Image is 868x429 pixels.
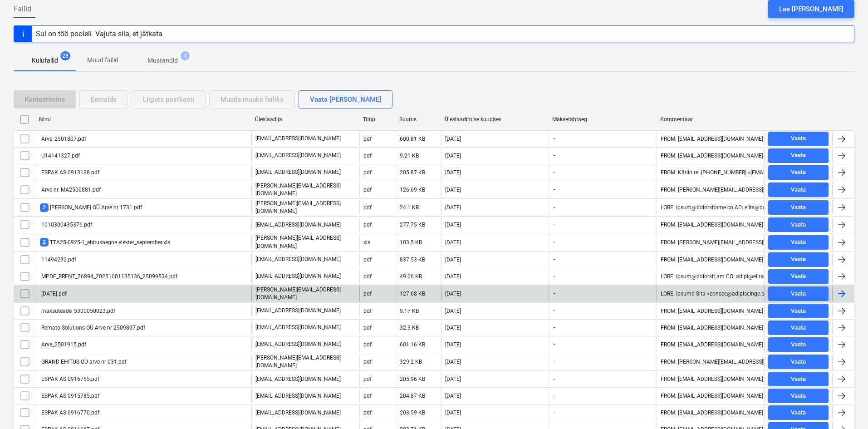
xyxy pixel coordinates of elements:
button: Vaata [PERSON_NAME] [299,90,392,108]
span: Failid [14,4,31,15]
p: [PERSON_NAME][EMAIL_ADDRESS][DOMAIN_NAME] [255,286,356,301]
p: [EMAIL_ADDRESS][DOMAIN_NAME] [255,168,341,176]
div: Vaata [791,306,806,316]
div: Vaata [791,289,806,299]
p: [EMAIL_ADDRESS][DOMAIN_NAME] [255,152,341,159]
button: Vaata [768,200,829,215]
div: [DATE] [445,153,461,159]
div: [DATE] [445,239,461,246]
div: 329.2 KB [400,359,422,365]
iframe: Chat Widget [823,385,868,429]
div: Vaata [791,271,806,281]
div: [PERSON_NAME] OÜ Arve nr 1731.pdf [40,203,142,212]
div: Vaata [791,133,806,144]
span: - [553,152,556,159]
p: [EMAIL_ADDRESS][DOMAIN_NAME] [255,307,341,315]
button: Vaata [768,148,829,163]
div: [DATE] [445,409,461,416]
div: Suurus [399,116,437,123]
button: Vaata [768,217,829,232]
div: Sul on töö pooleli. Vajuta siia, et jätkata [36,30,162,38]
p: [EMAIL_ADDRESS][DOMAIN_NAME] [255,256,341,263]
div: GRAND EHITUS OÜ arve nr 031.pdf [40,359,127,365]
div: [DATE] [445,169,461,176]
p: [PERSON_NAME][EMAIL_ADDRESS][DOMAIN_NAME] [255,200,356,215]
div: pdf [363,376,372,382]
button: Vaata [768,337,829,352]
div: 205.87 KB [400,169,425,176]
div: 205.96 KB [400,376,425,382]
button: Vaata [768,355,829,369]
button: Vaata [768,235,829,250]
div: Vaata [PERSON_NAME] [310,94,381,105]
div: ESPAK AS 0916755.pdf [40,376,99,382]
div: [DATE] [445,256,461,263]
div: pdf [363,153,372,159]
p: [EMAIL_ADDRESS][DOMAIN_NAME] [255,324,341,331]
div: pdf [363,341,372,348]
button: Vaata [768,182,829,197]
div: ESPAK AS 0915785.pdf [40,393,99,399]
button: Vaata [768,389,829,403]
span: - [553,307,556,315]
div: 277.75 KB [400,222,425,228]
span: - [553,204,556,212]
div: U14141327.pdf [40,153,80,159]
span: - [553,375,556,383]
div: maksuteade_5300050023.pdf [40,308,115,314]
p: [EMAIL_ADDRESS][DOMAIN_NAME] [255,221,341,229]
div: Üleslaadija [255,116,356,123]
span: - [553,324,556,331]
span: - [553,409,556,417]
p: [EMAIL_ADDRESS][DOMAIN_NAME] [255,375,341,383]
div: [DATE] [445,187,461,193]
span: - [553,256,556,263]
span: 28 [60,51,70,60]
div: 203.59 KB [400,409,425,416]
div: xls [363,239,370,246]
p: [PERSON_NAME][EMAIL_ADDRESS][DOMAIN_NAME] [255,354,356,370]
div: 837.53 KB [400,256,425,263]
div: pdf [363,291,372,297]
div: pdf [363,256,372,263]
div: 49.06 KB [400,273,422,280]
button: Vaata [768,372,829,386]
div: 103.5 KB [400,239,422,246]
div: ESPAK AS 0913138.pdf [40,169,99,176]
button: Vaata [768,321,829,335]
span: - [553,290,556,297]
p: Mustandid [147,56,178,65]
button: Vaata [768,269,829,284]
div: Vaata [791,167,806,178]
span: - [553,238,556,246]
div: TTA25-0925-1_ehitusaegne elekter_september.xls [40,238,170,247]
div: [DATE] [445,341,461,348]
div: [DATE] [445,273,461,280]
p: [EMAIL_ADDRESS][DOMAIN_NAME] [255,392,341,400]
p: [EMAIL_ADDRESS][DOMAIN_NAME] [255,272,341,280]
div: Üleslaadimise kuupäev [445,116,545,123]
div: [DATE] [445,325,461,331]
div: pdf [363,222,372,228]
button: Vaata [768,304,829,318]
div: Vaata [791,323,806,333]
div: pdf [363,204,372,211]
div: pdf [363,273,372,280]
div: 9.21 KB [400,153,419,159]
div: Vaata [791,340,806,350]
div: Vaata [791,202,806,213]
div: 9.17 KB [400,308,419,314]
div: Vaata [791,408,806,418]
div: Vaata [791,391,806,401]
div: pdf [363,308,372,314]
span: - [553,340,556,348]
div: Arve nr. MA2500881.pdf [40,187,101,193]
div: [DATE] [445,308,461,314]
div: [DATE] [445,359,461,365]
button: Vaata [768,405,829,420]
div: Maksetähtaeg [552,116,653,123]
div: pdf [363,325,372,331]
div: Vaata [791,237,806,247]
div: 1010300435376.pdf [40,222,92,228]
div: pdf [363,359,372,365]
